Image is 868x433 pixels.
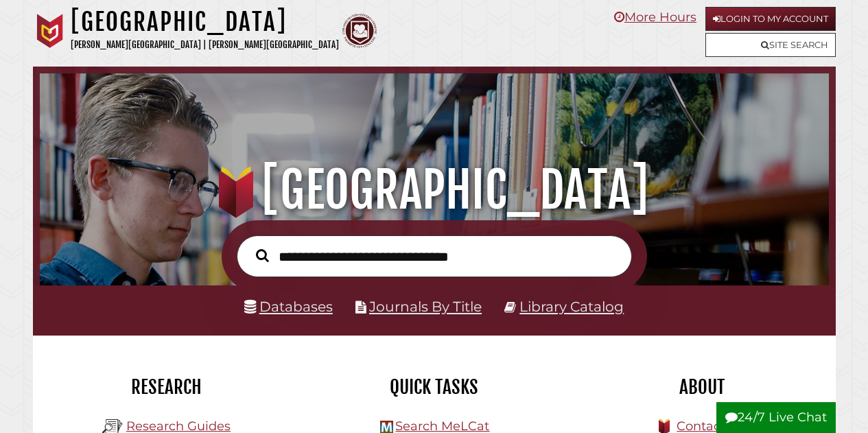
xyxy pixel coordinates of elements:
h2: Quick Tasks [311,375,558,399]
a: More Hours [614,10,696,25]
a: Library Catalog [519,298,624,315]
h1: [GEOGRAPHIC_DATA] [71,7,339,37]
a: Site Search [705,33,836,57]
button: Search [249,246,276,266]
h2: Research [43,375,290,399]
h2: About [578,375,825,399]
p: [PERSON_NAME][GEOGRAPHIC_DATA] | [PERSON_NAME][GEOGRAPHIC_DATA] [71,37,339,53]
i: Search [256,248,269,262]
img: Calvin Theological Seminary [342,14,377,48]
h1: [GEOGRAPHIC_DATA] [52,160,815,220]
img: Calvin University [33,14,67,48]
a: Databases [244,298,333,315]
a: Login to My Account [705,7,836,31]
a: Journals By Title [369,298,482,315]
